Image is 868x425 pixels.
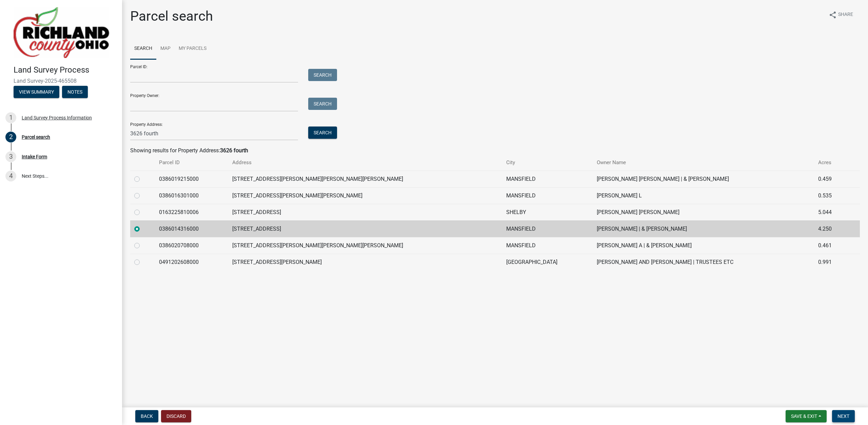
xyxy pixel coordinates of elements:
button: Search [308,127,337,139]
wm-modal-confirm: Summary [14,90,59,95]
td: 0386016301000 [155,187,228,204]
div: 3 [5,151,16,162]
td: [PERSON_NAME] AND [PERSON_NAME] | TRUSTEES ETC [593,254,814,270]
td: [STREET_ADDRESS][PERSON_NAME][PERSON_NAME] [228,187,502,204]
td: 0.461 [814,237,847,254]
button: Save & Exit [786,410,827,422]
td: [STREET_ADDRESS][PERSON_NAME] [228,254,502,270]
td: 0386014316000 [155,220,228,237]
td: [STREET_ADDRESS][PERSON_NAME][PERSON_NAME][PERSON_NAME] [228,171,502,187]
td: 0491202608000 [155,254,228,270]
td: MANSFIELD [502,220,593,237]
button: Next [832,410,855,422]
th: Parcel ID [155,155,228,171]
td: 0.535 [814,187,847,204]
th: Address [228,155,502,171]
strong: 3626 fourth [220,147,248,154]
td: MANSFIELD [502,187,593,204]
td: [STREET_ADDRESS] [228,204,502,220]
th: City [502,155,593,171]
div: Parcel search [22,135,50,139]
td: 0386019215000 [155,171,228,187]
td: [PERSON_NAME] | & [PERSON_NAME] [593,220,814,237]
td: [PERSON_NAME] A | & [PERSON_NAME] [593,237,814,254]
td: [STREET_ADDRESS] [228,220,502,237]
td: [PERSON_NAME] L [593,187,814,204]
div: 2 [5,132,16,142]
h1: Parcel search [130,8,213,24]
div: Intake Form [22,154,47,159]
span: Back [141,413,153,419]
button: Discard [161,410,191,422]
button: Search [308,98,337,110]
td: [GEOGRAPHIC_DATA] [502,254,593,270]
i: share [829,11,837,19]
td: [PERSON_NAME] [PERSON_NAME] [593,204,814,220]
span: Land Survey-2025-465508 [14,78,108,84]
td: SHELBY [502,204,593,220]
a: Map [156,38,175,60]
button: Back [135,410,158,422]
td: 0.991 [814,254,847,270]
th: Acres [814,155,847,171]
td: 0386020708000 [155,237,228,254]
button: shareShare [823,8,859,21]
td: [PERSON_NAME] [PERSON_NAME] | & [PERSON_NAME] [593,171,814,187]
button: Notes [62,86,88,98]
td: MANSFIELD [502,171,593,187]
span: Share [838,11,853,19]
div: Land Survey Process Information [22,115,92,120]
th: Owner Name [593,155,814,171]
div: Showing results for Property Address: [130,147,860,155]
td: 4.250 [814,220,847,237]
a: Search [130,38,156,60]
td: 0.459 [814,171,847,187]
img: Richland County, Ohio [14,7,109,58]
div: 1 [5,112,16,123]
button: View Summary [14,86,59,98]
a: My Parcels [175,38,211,60]
div: 4 [5,171,16,181]
h4: Land Survey Process [14,65,117,75]
td: 0163225810006 [155,204,228,220]
span: Save & Exit [791,413,817,419]
td: MANSFIELD [502,237,593,254]
td: [STREET_ADDRESS][PERSON_NAME][PERSON_NAME][PERSON_NAME] [228,237,502,254]
button: Search [308,69,337,81]
wm-modal-confirm: Notes [62,90,88,95]
span: Next [837,413,849,419]
td: 5.044 [814,204,847,220]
